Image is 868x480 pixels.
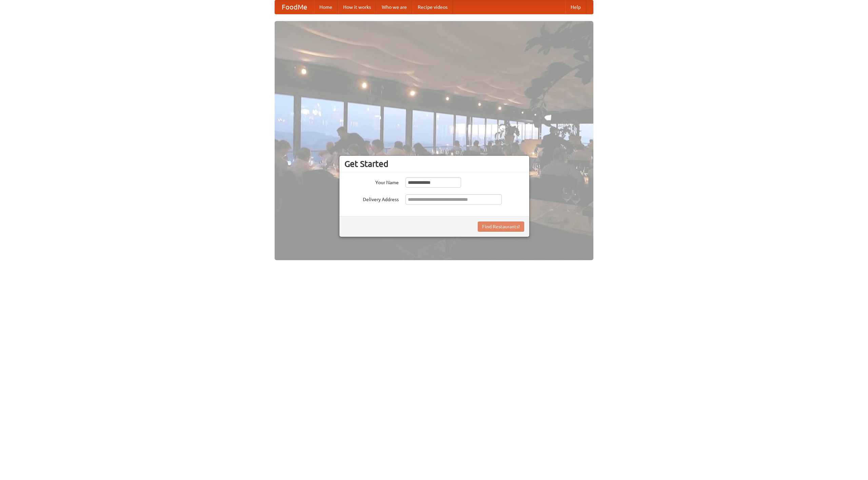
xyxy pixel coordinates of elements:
a: Help [565,0,586,14]
a: How it works [338,0,376,14]
a: Who we are [376,0,412,14]
label: Delivery Address [344,194,399,203]
a: Recipe videos [412,0,453,14]
a: Home [314,0,338,14]
h3: Get Started [344,159,524,169]
a: FoodMe [275,0,314,14]
button: Find Restaurants! [478,222,524,232]
label: Your Name [344,177,399,186]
